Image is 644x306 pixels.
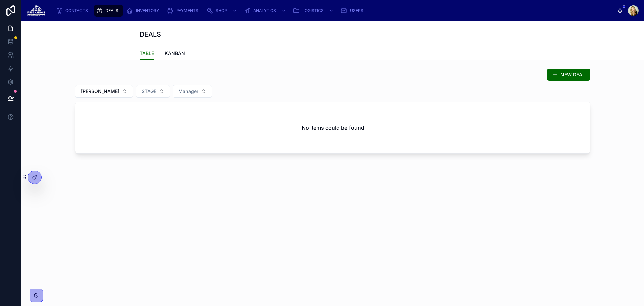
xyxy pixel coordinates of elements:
[136,8,159,13] span: INVENTORY
[105,8,118,13] span: DEALS
[140,50,154,57] span: TABLE
[165,5,203,17] a: PAYMENTS
[216,8,227,13] span: SHOP
[65,8,88,13] span: CONTACTS
[136,85,170,98] button: Select Button
[338,5,368,17] a: USERS
[350,8,363,13] span: USERS
[75,85,133,98] button: Select Button
[94,5,123,17] a: DEALS
[253,8,276,13] span: ANALYTICS
[165,50,185,57] span: KANBAN
[54,5,93,17] a: CONTACTS
[124,5,164,17] a: INVENTORY
[302,8,324,13] span: LOGISTICS
[27,5,45,16] img: App logo
[204,5,240,17] a: SHOP
[242,5,289,17] a: ANALYTICS
[178,88,198,95] span: Manager
[81,88,119,95] span: [PERSON_NAME]
[176,8,198,13] span: PAYMENTS
[547,69,590,81] button: NEW DEAL
[173,85,212,98] button: Select Button
[302,124,364,132] h2: No items could be found
[142,88,156,95] span: STAGE
[140,30,161,39] h1: DEALS
[165,47,185,61] a: KANBAN
[140,47,154,60] a: TABLE
[291,5,337,17] a: LOGISTICS
[51,3,617,18] div: scrollable content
